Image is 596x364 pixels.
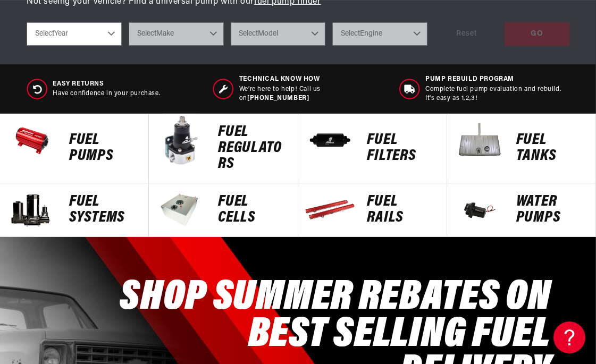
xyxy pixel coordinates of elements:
[304,114,357,167] img: FUEL FILTERS
[367,194,436,226] p: FUEL Rails
[149,114,298,183] a: FUEL REGULATORS FUEL REGULATORS
[5,183,58,236] img: Fuel Systems
[27,22,122,46] select: Year
[367,132,436,164] p: FUEL FILTERS
[239,75,383,84] span: Technical Know How
[5,114,58,167] img: Fuel Pumps
[516,132,585,164] p: Fuel Tanks
[231,22,326,46] select: Model
[516,194,585,226] p: Water Pumps
[304,183,357,236] img: FUEL Rails
[218,124,287,172] p: FUEL REGULATORS
[239,85,383,103] p: We’re here to help! Call us on
[69,132,138,164] p: Fuel Pumps
[447,183,596,237] a: Water Pumps Water Pumps
[298,114,447,183] a: FUEL FILTERS FUEL FILTERS
[129,22,224,46] select: Make
[452,183,506,236] img: Water Pumps
[149,183,298,237] a: FUEL Cells FUEL Cells
[452,114,506,167] img: Fuel Tanks
[247,95,309,101] a: [PHONE_NUMBER]
[69,194,138,226] p: Fuel Systems
[154,183,207,236] img: FUEL Cells
[425,75,569,84] span: Pump Rebuild program
[53,89,161,98] p: Have confidence in your purchase.
[298,183,447,237] a: FUEL Rails FUEL Rails
[425,85,569,103] p: Complete fuel pump evaluation and rebuild. It's easy as 1,2,3!
[218,194,287,226] p: FUEL Cells
[447,114,596,183] a: Fuel Tanks Fuel Tanks
[154,114,207,167] img: FUEL REGULATORS
[53,80,161,89] span: Easy Returns
[332,22,427,46] select: Engine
